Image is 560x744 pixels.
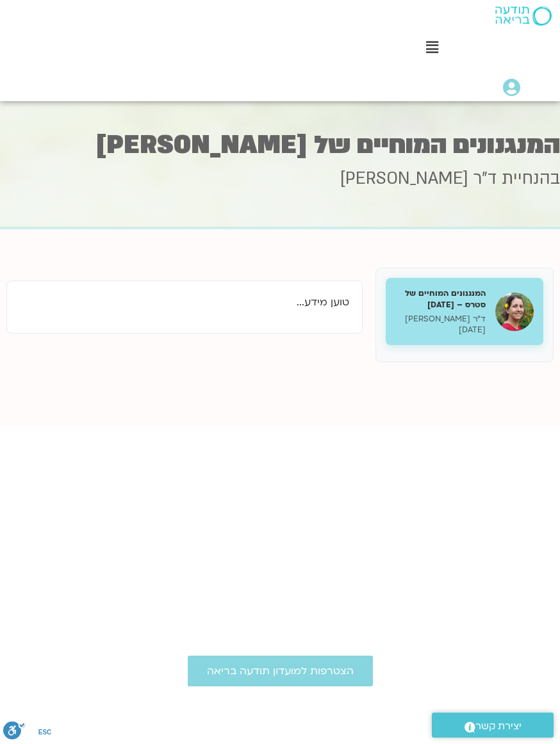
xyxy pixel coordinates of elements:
h5: המנגנונים המוחיים של סטרס – [DATE] [395,287,486,311]
span: הצטרפות למועדון תודעה בריאה [207,665,354,677]
a: הצטרפות למועדון תודעה בריאה [188,656,373,686]
img: המנגנונים המוחיים של סטרס – 30.9.25 [495,293,534,331]
p: ד"ר [PERSON_NAME] [395,314,486,325]
p: [DATE] [395,325,486,336]
p: טוען מידע... [20,294,349,311]
span: יצירת קשר [475,718,522,735]
span: בהנחיית [502,167,560,190]
a: יצירת קשר [432,713,554,738]
img: תודעה בריאה [495,6,552,26]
